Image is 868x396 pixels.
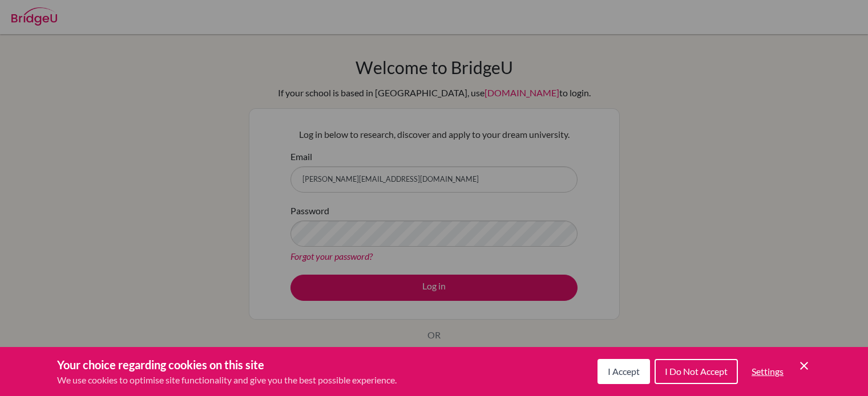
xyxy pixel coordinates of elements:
[57,373,397,387] p: We use cookies to optimise site functionality and give you the best possible experience.
[608,366,640,377] span: I Accept
[57,356,397,373] h3: Your choice regarding cookies on this site
[655,359,738,384] button: I Do Not Accept
[597,359,650,384] button: I Accept
[742,360,793,383] button: Settings
[665,366,728,377] span: I Do Not Accept
[797,359,811,373] button: Save and close
[752,366,784,377] span: Settings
